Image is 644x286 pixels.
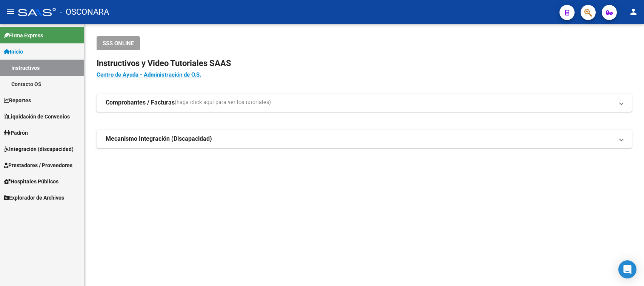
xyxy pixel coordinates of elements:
[60,4,109,20] span: - OSCONARA
[4,129,28,137] span: Padrón
[4,161,72,169] span: Prestadores / Proveedores
[629,7,638,16] mat-icon: person
[97,56,632,71] h2: Instructivos y Video Tutoriales SAAS
[618,260,636,278] div: Open Intercom Messenger
[4,145,74,153] span: Integración (discapacidad)
[4,177,58,186] span: Hospitales Públicos
[97,130,632,148] mat-expansion-panel-header: Mecanismo Integración (Discapacidad)
[4,112,70,121] span: Liquidación de Convenios
[4,96,31,105] span: Reportes
[103,40,134,47] span: SSS ONLINE
[106,98,175,107] strong: Comprobantes / Facturas
[97,71,201,78] a: Centro de Ayuda - Administración de O.S.
[6,7,15,16] mat-icon: menu
[4,31,43,40] span: Firma Express
[97,94,632,112] mat-expansion-panel-header: Comprobantes / Facturas(haga click aquí para ver los tutoriales)
[106,135,212,143] strong: Mecanismo Integración (Discapacidad)
[4,48,23,56] span: Inicio
[97,36,140,50] button: SSS ONLINE
[175,98,271,107] span: (haga click aquí para ver los tutoriales)
[4,194,64,202] span: Explorador de Archivos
